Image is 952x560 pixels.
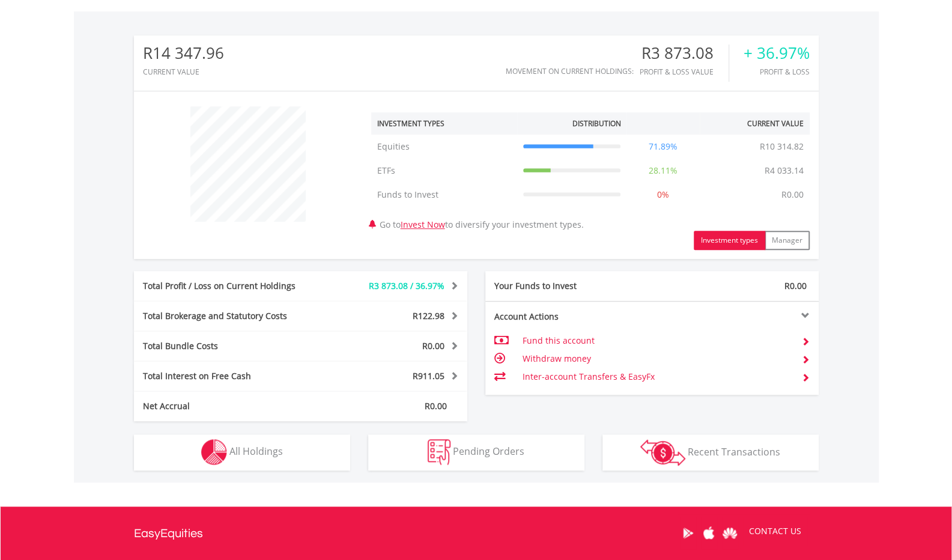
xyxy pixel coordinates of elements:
img: pending_instructions-wht.png [428,439,450,465]
span: Pending Orders [453,445,524,458]
div: Profit & Loss Value [640,68,729,76]
button: Manager [765,231,810,250]
div: R14 347.96 [143,44,224,62]
div: Total Brokerage and Statutory Costs [134,310,329,322]
td: 0% [626,183,700,207]
span: R0.00 [422,340,444,352]
span: All Holdings [229,445,283,458]
div: Movement on Current Holdings: [506,67,634,75]
a: Invest Now [401,219,445,230]
div: Go to to diversify your investment types. [362,100,819,250]
td: 71.89% [626,135,700,159]
div: Profit & Loss [744,68,810,76]
td: R4 033.14 [759,159,810,183]
div: Account Actions [485,311,652,323]
td: Inter-account Transfers & EasyFx [522,368,792,386]
span: R0.00 [784,280,807,291]
button: Recent Transactions [602,434,819,470]
div: R3 873.08 [640,44,729,62]
span: R911.05 [413,370,444,382]
span: R0.00 [425,400,447,412]
button: All Holdings [134,434,350,470]
img: transactions-zar-wht.png [640,439,685,466]
div: + 36.97% [744,44,810,62]
div: Your Funds to Invest [485,280,652,292]
td: R10 314.82 [754,135,810,159]
div: CURRENT VALUE [143,68,224,76]
th: Current Value [700,112,810,135]
a: Huawei [720,514,741,552]
div: Net Accrual [134,400,329,412]
img: holdings-wht.png [201,439,227,465]
td: Equities [371,135,517,159]
td: Withdraw money [522,350,792,368]
div: Distribution [572,118,620,129]
a: Apple [699,514,720,552]
span: Recent Transactions [688,445,780,458]
a: CONTACT US [741,514,810,548]
div: Total Interest on Free Cash [134,370,329,382]
a: Google Play [678,514,699,552]
th: Investment Types [371,112,517,135]
div: Total Profit / Loss on Current Holdings [134,280,329,292]
button: Investment types [694,231,765,250]
button: Pending Orders [368,434,584,470]
td: R0.00 [775,183,810,207]
td: ETFs [371,159,517,183]
div: Total Bundle Costs [134,340,329,352]
span: R122.98 [413,310,444,321]
td: 28.11% [626,159,700,183]
span: R3 873.08 / 36.97% [369,280,444,291]
td: Funds to Invest [371,183,517,207]
td: Fund this account [522,332,792,350]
